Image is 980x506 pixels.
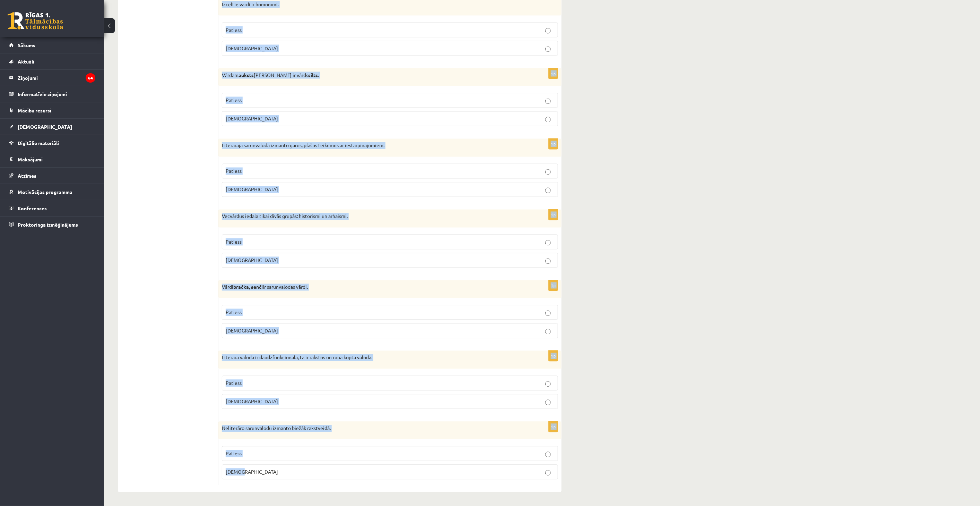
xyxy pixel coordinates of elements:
[308,72,318,78] strong: silts
[226,450,242,457] span: Patiess
[18,205,47,211] span: Konferences
[222,213,523,220] p: Vecvārdus iedala tikai divās grupās: historismi un arhaismi.
[222,425,523,432] p: Neliterāro sarunvalodu izmanto biežāk rakstveidā.
[545,400,551,405] input: [DEMOGRAPHIC_DATA]
[18,58,34,65] span: Aktuāli
[226,168,242,174] span: Patiess
[18,70,95,86] legend: Ziņojumi
[18,124,72,130] span: [DEMOGRAPHIC_DATA]
[545,188,551,193] input: [DEMOGRAPHIC_DATA]
[239,72,254,78] strong: auksts
[9,151,95,167] a: Maksājumi
[545,259,551,264] input: [DEMOGRAPHIC_DATA]
[545,311,551,316] input: Patiess
[18,151,95,167] legend: Maksājumi
[545,169,551,175] input: Patiess
[18,221,78,228] span: Proktoringa izmēģinājums
[545,47,551,52] input: [DEMOGRAPHIC_DATA]
[18,107,51,113] span: Mācību resursi
[545,240,551,246] input: Patiess
[18,172,36,179] span: Atzīmes
[18,189,72,195] span: Motivācijas programma
[9,53,95,69] a: Aktuāli
[9,135,95,151] a: Digitālie materiāli
[226,239,242,245] span: Patiess
[548,280,558,291] p: 1p
[545,117,551,123] input: [DEMOGRAPHIC_DATA]
[222,354,523,361] p: Literārā valoda ir daudzfunkcionāla, tā ir rakstos un runā kopta valoda.
[226,398,278,405] span: [DEMOGRAPHIC_DATA]
[9,37,95,53] a: Sākums
[226,380,242,386] span: Patiess
[9,70,95,86] a: Ziņojumi64
[18,42,35,48] span: Sākums
[548,68,558,79] p: 1p
[222,284,523,291] p: Vārdi ir sarunvalodas vārdi.
[222,1,523,8] p: Izceltie vārdi ir homonīmi.
[548,421,558,432] p: 1p
[226,328,278,334] span: [DEMOGRAPHIC_DATA]
[222,72,523,79] p: Vārdam [PERSON_NAME] ir vārds .
[86,73,95,83] i: 64
[226,97,242,103] span: Patiess
[226,45,278,51] span: [DEMOGRAPHIC_DATA]
[8,12,63,29] a: Rīgas 1. Tālmācības vidusskola
[548,209,558,220] p: 1p
[548,138,558,150] p: 1p
[18,140,59,146] span: Digitālie materiāli
[9,119,95,135] a: [DEMOGRAPHIC_DATA]
[545,329,551,335] input: [DEMOGRAPHIC_DATA]
[226,186,278,193] span: [DEMOGRAPHIC_DATA]
[545,99,551,104] input: Patiess
[545,381,551,387] input: Patiess
[226,116,278,122] span: [DEMOGRAPHIC_DATA]
[9,102,95,118] a: Mācību resursi
[226,257,278,263] span: [DEMOGRAPHIC_DATA]
[9,200,95,216] a: Konferences
[9,168,95,184] a: Atzīmes
[545,470,551,476] input: [DEMOGRAPHIC_DATA]
[226,309,242,315] span: Patiess
[233,284,263,290] strong: bračka, senči
[9,86,95,102] a: Informatīvie ziņojumi
[18,86,95,102] legend: Informatīvie ziņojumi
[545,452,551,457] input: Patiess
[226,27,242,33] span: Patiess
[9,184,95,200] a: Motivācijas programma
[226,469,278,475] span: [DEMOGRAPHIC_DATA]
[222,142,523,149] p: Literārajā sarunvalodā izmanto garus, plašus teikumus ar iestarpinājumiem.
[9,217,95,233] a: Proktoringa izmēģinājums
[545,28,551,34] input: Patiess
[548,351,558,362] p: 1p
